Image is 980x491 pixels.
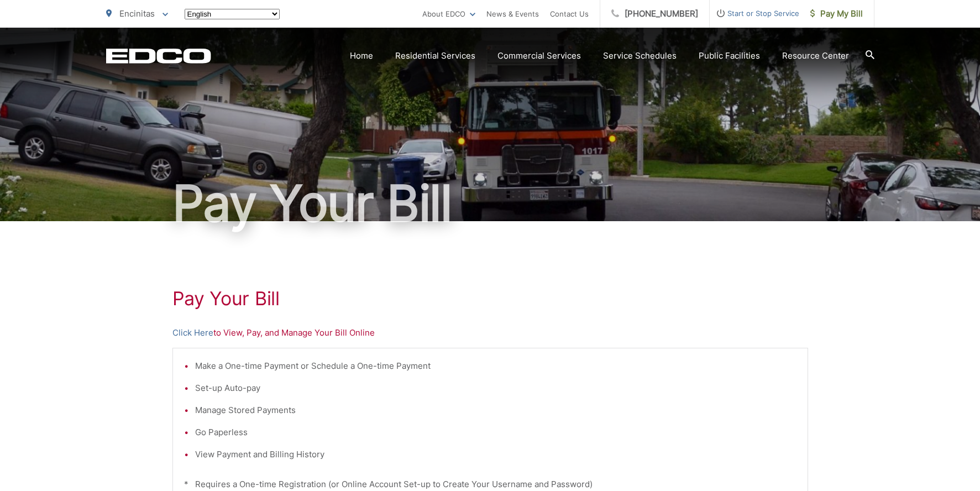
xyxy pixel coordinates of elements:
h1: Pay Your Bill [172,288,808,310]
span: Pay My Bill [810,7,863,20]
h1: Pay Your Bill [106,176,874,231]
li: Go Paperless [195,426,796,439]
a: Public Facilities [699,49,760,62]
p: to View, Pay, and Manage Your Bill Online [172,326,808,339]
a: Contact Us [550,7,589,20]
a: Service Schedules [603,49,677,62]
a: Commercial Services [497,49,581,62]
li: Make a One-time Payment or Schedule a One-time Payment [195,359,796,373]
a: Click Here [172,326,213,339]
a: Home [350,49,373,62]
select: Select a language [185,9,280,19]
a: EDCD logo. Return to the homepage. [106,48,211,64]
li: View Payment and Billing History [195,448,796,461]
span: Encinitas [119,8,155,19]
li: Manage Stored Payments [195,404,796,417]
li: Set-up Auto-pay [195,382,796,395]
a: Resource Center [782,49,849,62]
a: Residential Services [395,49,475,62]
p: * Requires a One-time Registration (or Online Account Set-up to Create Your Username and Password) [184,478,796,491]
a: About EDCO [422,7,475,20]
a: News & Events [486,7,539,20]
